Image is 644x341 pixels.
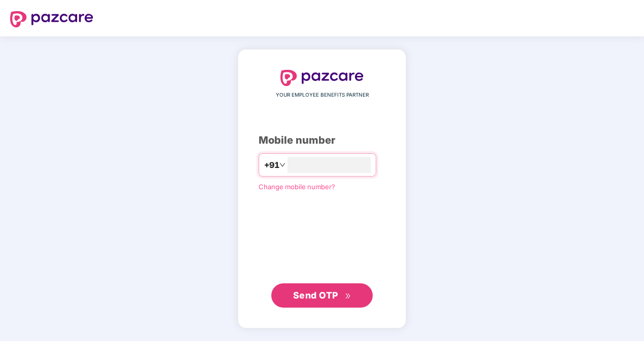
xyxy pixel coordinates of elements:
[271,283,373,308] button: Send OTPdouble-right
[279,162,285,168] span: down
[259,183,335,191] a: Change mobile number?
[259,133,385,148] div: Mobile number
[280,70,364,86] img: logo
[293,290,338,301] span: Send OTP
[345,293,351,300] span: double-right
[276,91,369,99] span: YOUR EMPLOYEE BENEFITS PARTNER
[10,11,93,27] img: logo
[264,159,279,172] span: +91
